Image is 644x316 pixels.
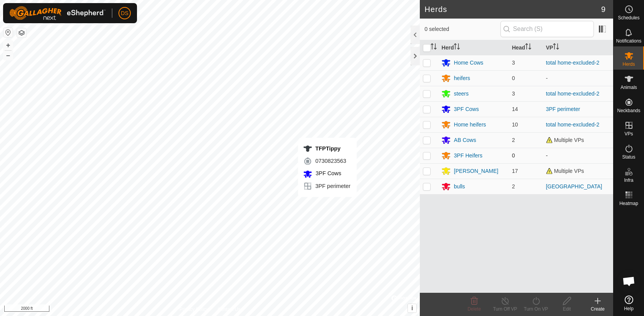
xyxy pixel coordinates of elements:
td: - [543,148,613,163]
a: total home-excluded-2 [546,60,600,66]
a: Help [614,292,644,314]
img: Gallagher Logo [9,6,106,20]
span: i [411,305,413,311]
span: 14 [512,106,518,112]
span: 3 [512,91,515,97]
span: 0 [512,75,515,81]
div: Turn Off VP [490,306,521,313]
button: Map Layers [17,28,26,38]
span: 0 [512,152,515,159]
span: Status [622,155,635,159]
p-sorticon: Activate to sort [553,44,559,51]
div: Home heifers [454,121,486,129]
span: Notifications [616,39,641,43]
div: 3PF Heifers [454,152,482,160]
span: Infra [624,178,633,183]
span: Help [624,306,634,311]
a: Privacy Policy [179,306,208,313]
span: 3PF Cows [314,170,341,176]
div: Edit [551,306,582,313]
div: TFPTippy [303,144,350,153]
span: 3 [512,60,515,66]
span: 2 [512,183,515,190]
div: heifers [454,74,470,82]
span: 17 [512,168,518,174]
th: Herd [438,40,509,55]
h2: Herds [424,5,601,14]
div: [PERSON_NAME] [454,167,498,175]
a: [GEOGRAPHIC_DATA] [546,183,602,190]
a: total home-excluded-2 [546,91,600,97]
div: Create [582,306,613,313]
span: Animals [620,85,637,90]
span: 0 selected [424,25,500,33]
span: Herds [622,62,635,67]
input: Search (S) [500,21,594,37]
span: 2 [512,137,515,143]
a: total home-excluded-2 [546,121,600,128]
div: bulls [454,183,465,191]
p-sorticon: Activate to sort [525,44,531,51]
div: AB Cows [454,136,476,144]
span: 10 [512,121,518,128]
div: 3PF Cows [454,105,479,113]
button: Reset Map [3,28,13,37]
button: i [408,304,416,313]
div: 3PF perimeter [303,182,350,191]
span: Multiple VPs [546,168,584,174]
button: + [3,41,13,50]
span: Heatmap [619,201,638,206]
span: 9 [601,3,605,15]
p-sorticon: Activate to sort [431,44,437,51]
div: Home Cows [454,59,483,67]
div: steers [454,90,468,98]
p-sorticon: Activate to sort [454,44,460,51]
span: Delete [468,306,481,312]
span: Multiple VPs [546,137,584,143]
th: Head [509,40,543,55]
a: 3PF perimeter [546,106,580,112]
button: – [3,51,13,60]
div: 0730823563 [303,156,350,166]
span: Schedules [618,15,639,20]
th: VP [543,40,613,55]
span: Neckbands [617,108,640,113]
span: DS [121,9,128,17]
a: Contact Us [218,306,240,313]
span: VPs [624,132,633,136]
td: - [543,70,613,86]
div: Turn On VP [521,306,551,313]
div: Open chat [617,270,641,293]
